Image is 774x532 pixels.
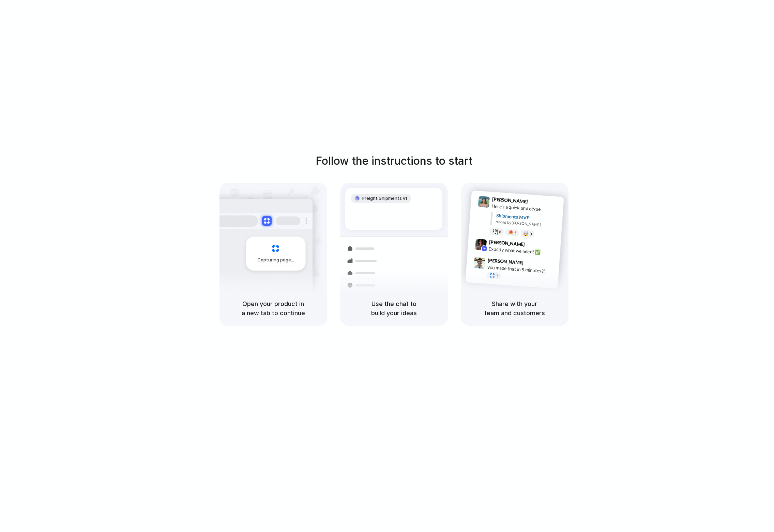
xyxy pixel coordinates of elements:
[487,264,555,275] div: you made that in 5 minutes?!
[499,230,501,234] span: 8
[316,153,472,169] h1: Follow the instructions to start
[496,274,498,278] span: 1
[488,245,557,257] div: Exactly what we need! ✅
[362,195,407,202] span: Freight Shipments v1
[496,212,559,223] div: Shipments MVP
[526,260,540,268] span: 9:47 AM
[527,242,541,250] span: 9:42 AM
[228,299,319,318] h5: Open your product in a new tab to continue
[514,231,516,235] span: 5
[496,219,558,229] div: Added by [PERSON_NAME]
[492,195,528,205] span: [PERSON_NAME]
[491,203,559,214] div: Here's a quick prototype
[348,299,440,318] h5: Use the chat to build your ideas
[489,238,525,248] span: [PERSON_NAME]
[523,231,529,237] div: 🤯
[529,232,532,236] span: 3
[530,199,544,207] span: 9:41 AM
[257,257,295,263] span: Capturing page
[469,299,560,318] h5: Share with your team and customers
[487,257,523,267] span: [PERSON_NAME]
